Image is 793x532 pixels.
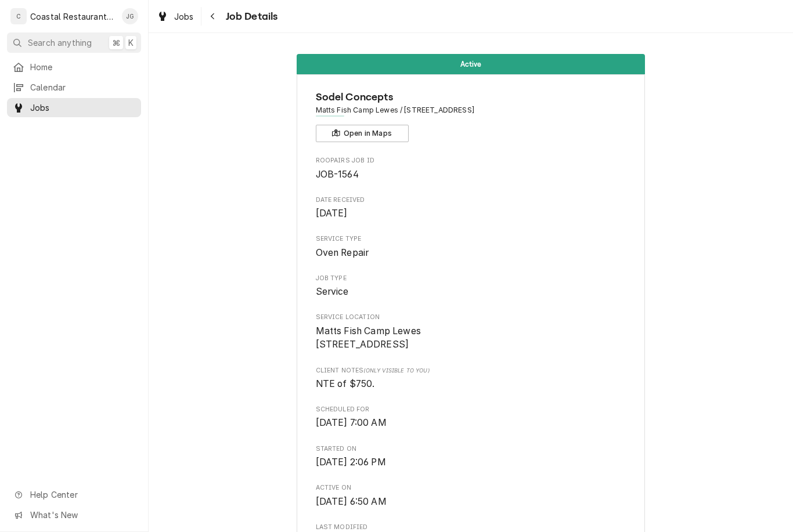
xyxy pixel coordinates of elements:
[316,89,626,105] span: Name
[363,367,429,374] span: (Only Visible to You)
[316,313,626,322] span: Service Location
[30,81,135,93] span: Calendar
[7,505,141,524] a: Go to What's New
[7,57,141,77] a: Home
[316,274,626,283] span: Job Type
[316,366,626,391] div: [object Object]
[316,457,386,468] span: [DATE] 2:06 PM
[316,378,375,389] span: NTE of $750.
[316,416,626,430] span: Scheduled For
[460,60,482,68] span: Active
[316,234,626,244] span: Service Type
[316,483,626,493] span: Active On
[316,455,626,469] span: Started On
[152,7,199,26] a: Jobs
[316,444,626,469] div: Started On
[316,496,387,507] span: [DATE] 6:50 AM
[316,325,421,350] span: Matts Fish Camp Lewes [STREET_ADDRESS]
[30,61,135,73] span: Home
[122,8,138,24] div: JG
[316,366,626,375] span: Client Notes
[316,156,626,165] span: Roopairs Job ID
[316,208,348,219] span: [DATE]
[128,37,134,49] span: K
[316,247,369,258] span: Oven Repair
[30,10,116,23] div: Coastal Restaurant Repair
[316,483,626,508] div: Active On
[7,32,141,53] button: Search anything⌘K
[316,405,626,414] span: Scheduled For
[316,196,626,220] div: Date Received
[10,8,27,24] div: C
[316,168,626,182] span: Roopairs Job ID
[316,207,626,220] span: Date Received
[316,285,626,299] span: Job Type
[316,313,626,352] div: Service Location
[30,102,135,114] span: Jobs
[30,509,134,521] span: What's New
[222,9,278,24] span: Job Details
[316,246,626,260] span: Service Type
[316,156,626,181] div: Roopairs Job ID
[297,54,645,74] div: Status
[316,169,359,180] span: JOB-1564
[316,417,387,428] span: [DATE] 7:00 AM
[316,105,626,115] span: Address
[174,10,194,23] span: Jobs
[316,196,626,205] span: Date Received
[122,8,138,24] div: James Gatton's Avatar
[7,98,141,117] a: Jobs
[30,488,134,501] span: Help Center
[7,78,141,97] a: Calendar
[316,495,626,509] span: Active On
[112,37,120,49] span: ⌘
[316,324,626,352] span: Service Location
[316,274,626,299] div: Job Type
[7,485,141,504] a: Go to Help Center
[316,89,626,142] div: Client Information
[28,37,92,49] span: Search anything
[316,523,626,532] span: Last Modified
[316,377,626,391] span: [object Object]
[204,7,222,26] button: Navigate back
[316,234,626,259] div: Service Type
[316,405,626,430] div: Scheduled For
[316,444,626,454] span: Started On
[316,125,409,142] button: Open in Maps
[316,286,349,297] span: Service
